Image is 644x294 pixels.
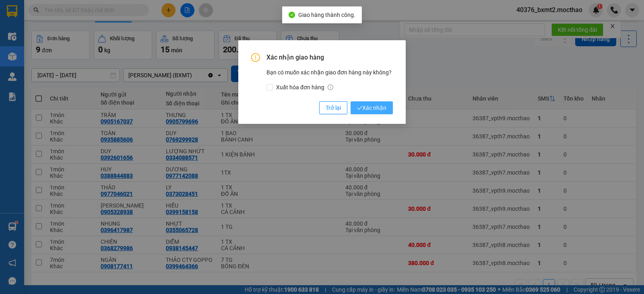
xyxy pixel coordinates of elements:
[266,53,393,62] span: Xác nhận giao hàng
[326,103,341,112] span: Trở lại
[298,12,355,18] span: Giao hàng thành công.
[266,68,393,92] div: Bạn có muốn xác nhận giao đơn hàng này không?
[328,84,333,90] span: info-circle
[319,101,347,114] button: Trở lại
[273,83,336,92] span: Xuất hóa đơn hàng
[357,105,362,111] span: check
[357,103,386,112] span: Xác nhận
[289,12,295,18] span: check-circle
[251,53,260,62] span: exclamation-circle
[351,101,393,114] button: checkXác nhận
